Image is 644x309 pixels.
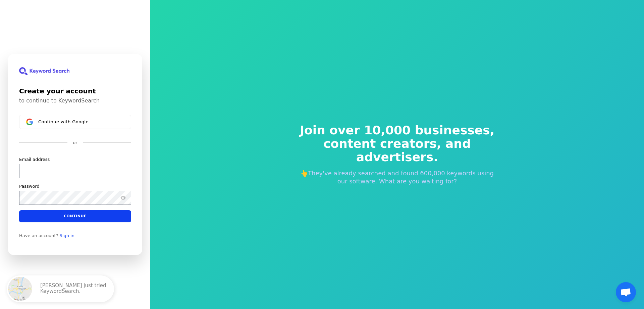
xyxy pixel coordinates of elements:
[119,194,127,202] button: Show password
[19,157,50,163] label: Email address
[616,282,636,302] a: Aprire la chat
[295,169,499,185] p: 👆They've already searched and found 600,000 keywords using our software. What are you waiting for?
[38,119,89,125] span: Continue with Google
[19,233,58,238] span: Have an account?
[26,119,33,125] img: Sign in with Google
[8,277,32,301] img: Branson, Missouri, United States
[60,233,74,238] a: Sign in
[19,86,131,96] h1: Create your account
[19,97,131,104] p: to continue to KeywordSearch
[19,67,69,75] img: KeywordSearch
[295,137,499,164] span: content creators, and advertisers.
[73,140,77,146] p: or
[19,115,131,129] button: Sign in with GoogleContinue with Google
[40,283,107,295] p: [PERSON_NAME] just tried KeywordSearch.
[295,124,499,137] span: Join over 10,000 businesses,
[19,210,131,222] button: Continue
[19,183,40,189] label: Password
